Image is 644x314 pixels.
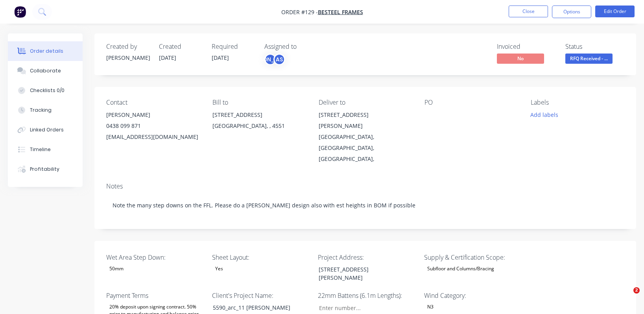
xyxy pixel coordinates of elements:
[531,99,624,106] div: Labels
[424,291,522,300] label: Wind Category:
[212,291,310,300] label: Client's Project Name:
[318,8,363,16] a: besteel frames
[8,159,83,179] button: Profitability
[106,131,200,142] div: [EMAIL_ADDRESS][DOMAIN_NAME]
[106,109,200,120] div: [PERSON_NAME]
[8,61,83,81] button: Collaborate
[552,6,591,18] button: Options
[8,41,83,61] button: Order details
[264,43,343,50] div: Assigned to
[319,109,412,164] div: [STREET_ADDRESS][PERSON_NAME][GEOGRAPHIC_DATA], [GEOGRAPHIC_DATA], [GEOGRAPHIC_DATA],
[212,109,306,135] div: [STREET_ADDRESS][GEOGRAPHIC_DATA], , 4551
[106,193,624,217] div: Note the many step downs on the FFL. Please do a [PERSON_NAME] design also with est heights in BO...
[212,109,306,120] div: [STREET_ADDRESS]
[8,100,83,120] button: Tracking
[497,54,544,63] span: No
[319,131,412,164] div: [GEOGRAPHIC_DATA], [GEOGRAPHIC_DATA], [GEOGRAPHIC_DATA],
[212,54,229,61] span: [DATE]
[617,287,636,306] iframe: Intercom live chat
[319,109,412,131] div: [STREET_ADDRESS][PERSON_NAME]
[30,67,61,74] div: Collaborate
[30,87,65,94] div: Checklists 0/0
[14,6,26,18] img: Factory
[106,99,200,106] div: Contact
[212,253,310,262] label: Sheet Layout:
[509,6,548,17] button: Close
[318,253,416,262] label: Project Address:
[212,99,306,106] div: Bill to
[526,109,563,120] button: Add labels
[212,120,306,131] div: [GEOGRAPHIC_DATA], , 4551
[565,54,613,63] span: RFQ Received - ...
[212,264,226,274] div: Yes
[207,302,305,313] div: 5590_arc_11 [PERSON_NAME]
[8,120,83,140] button: Linked Orders
[106,43,149,50] div: Created by
[273,54,285,65] div: AS
[424,264,497,274] div: Subfloor and Columns/Bracing
[30,107,52,114] div: Tracking
[319,99,412,106] div: Deliver to
[595,6,635,17] button: Edit Order
[424,99,518,106] div: PO
[159,43,202,50] div: Created
[106,291,205,300] label: Payment Terms
[8,81,83,100] button: Checklists 0/0
[497,43,556,50] div: Invoiced
[565,43,624,50] div: Status
[312,302,416,314] input: Enter number...
[30,146,51,153] div: Timeline
[565,54,613,65] button: RFQ Received - ...
[106,54,149,62] div: [PERSON_NAME]
[264,54,276,65] div: [PERSON_NAME]
[159,54,176,61] span: [DATE]
[106,120,200,131] div: 0438 099 871
[30,166,59,173] div: Profitability
[106,264,127,274] div: 50mm
[318,291,416,300] label: 22mm Battens (6.1m Lengths):
[633,287,640,294] span: 2
[212,43,255,50] div: Required
[264,54,285,65] button: [PERSON_NAME]AS
[8,140,83,159] button: Timeline
[106,253,205,262] label: Wet Area Step Down:
[106,183,624,190] div: Notes
[424,253,522,262] label: Supply & Certification Scope:
[424,302,437,312] div: N3
[106,109,200,142] div: [PERSON_NAME]0438 099 871[EMAIL_ADDRESS][DOMAIN_NAME]
[30,126,64,133] div: Linked Orders
[312,264,411,283] div: [STREET_ADDRESS][PERSON_NAME]
[281,8,318,16] span: Order #129 -
[30,48,63,55] div: Order details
